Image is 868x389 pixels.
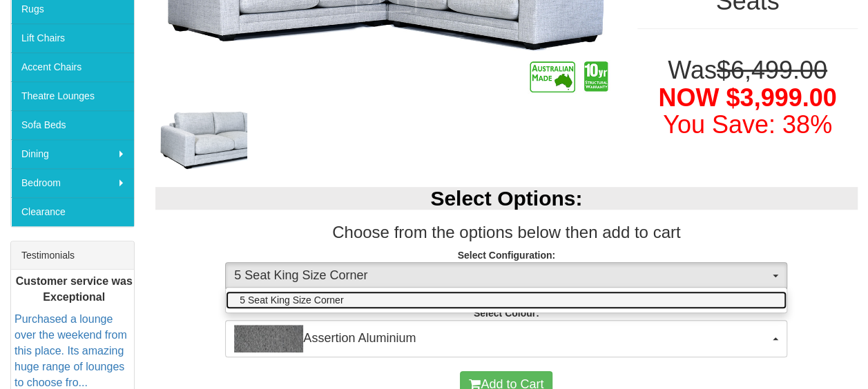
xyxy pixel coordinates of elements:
b: Customer service was Exceptional [16,275,133,302]
span: 5 Seat King Size Corner [240,293,343,307]
a: Dining [11,139,134,168]
del: $6,499.00 [717,56,827,84]
font: You Save: 38% [663,110,832,139]
a: Clearance [11,197,134,226]
span: NOW $3,999.00 [658,83,836,112]
img: Assertion Aluminium [234,325,303,352]
span: 5 Seat King Size Corner [234,267,769,285]
a: Theatre Lounges [11,81,134,110]
a: Bedroom [11,168,134,197]
div: Testimonials [11,241,134,270]
span: Assertion Aluminium [234,325,769,352]
a: Sofa Beds [11,110,134,139]
a: Accent Chairs [11,52,134,81]
h3: Choose from the options below then add to cart [155,223,858,241]
a: Purchased a lounge over the weekend from this place. Its amazing huge range of lounges to choose ... [15,313,127,388]
a: Lift Chairs [11,23,134,52]
b: Select Options: [430,187,582,210]
button: Assertion AluminiumAssertion Aluminium [225,320,787,357]
strong: Select Configuration: [457,250,555,261]
button: 5 Seat King Size Corner [225,262,787,290]
h1: Was [637,57,858,139]
strong: Select Colour: [474,308,539,319]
